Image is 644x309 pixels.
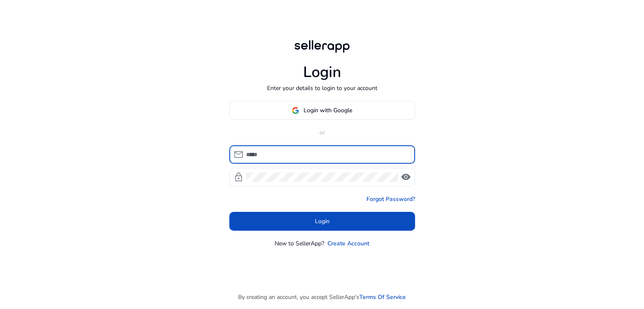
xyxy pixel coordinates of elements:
[229,128,415,137] p: or
[366,195,415,203] a: Forgot Password?
[359,293,406,301] a: Terms Of Service
[275,239,324,248] p: New to SellerApp?
[292,107,299,114] img: google-logo.svg
[229,101,415,120] button: Login with Google
[401,172,411,182] span: visibility
[303,63,341,81] h1: Login
[315,217,330,226] span: Login
[267,84,377,93] p: Enter your details to login to your account
[234,149,244,160] span: mail
[327,239,369,248] a: Create Account
[304,106,352,115] span: Login with Google
[229,212,415,231] button: Login
[234,172,244,182] span: lock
